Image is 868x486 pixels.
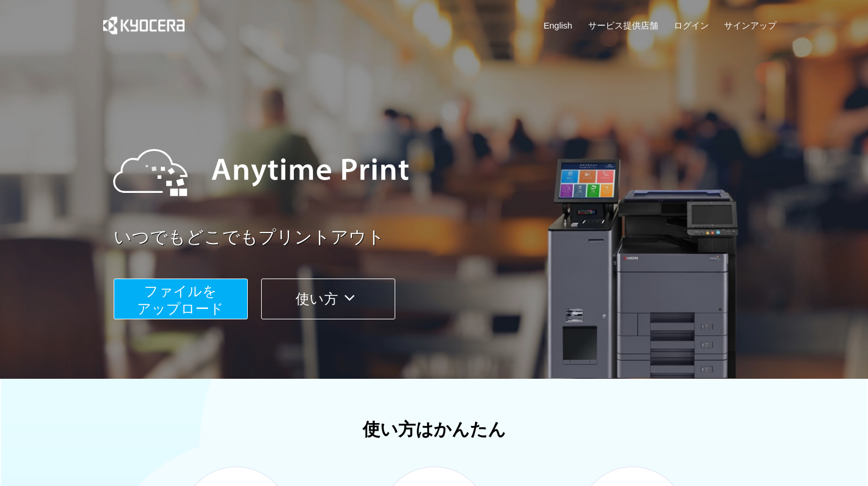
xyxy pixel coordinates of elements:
[114,279,248,319] button: ファイルを​​アップロード
[114,225,784,250] a: いつでもどこでもプリントアウト
[588,19,658,31] a: サービス提供店舗
[137,283,224,316] span: ファイルを ​​アップロード
[261,279,395,319] button: 使い方
[674,19,709,31] a: ログイン
[544,19,572,31] a: English
[724,19,776,31] a: サインアップ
